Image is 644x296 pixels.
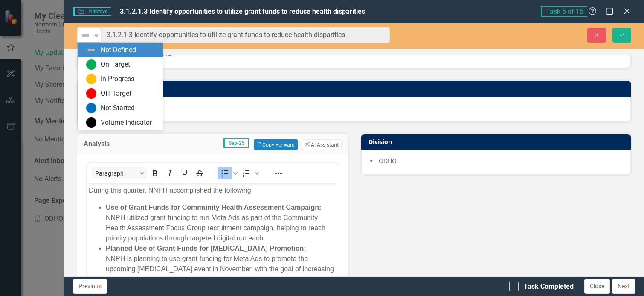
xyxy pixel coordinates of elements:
[120,7,365,15] span: 3.1.2.1.3 Identify opportunities to utilize grant funds to reduce health disparities
[218,167,239,179] div: Bullet list
[524,282,574,292] div: Task Completed
[541,6,587,17] span: Task 5 of 15
[302,139,341,150] button: AI Assistant
[177,167,192,179] button: Underline
[584,279,610,294] button: Close
[86,45,96,55] img: Not Defined
[101,60,130,70] div: On Target
[86,59,96,70] img: On Target
[271,167,286,179] button: Reveal or hide additional toolbar items
[101,27,390,43] input: This field is required
[192,167,207,179] button: Strikethrough
[254,139,298,150] button: Copy Forward
[101,74,134,84] div: In Progress
[612,279,635,294] button: Next
[101,118,152,128] div: Volume Indicator
[80,30,90,41] img: Not Defined
[223,138,249,148] span: Sep-25
[92,167,147,179] button: Block Paragraph
[148,167,162,179] button: Bold
[73,7,111,16] span: Initiative
[86,88,96,99] img: Off Target
[379,157,397,165] span: ODHO
[73,279,107,294] button: Previous
[85,85,627,91] h3: Task Owner
[87,104,622,112] div: [PERSON_NAME]
[101,89,131,99] div: Off Target
[162,167,177,179] button: Italic
[239,167,261,179] div: Numbered list
[368,138,627,145] h3: Division
[95,170,137,177] span: Paragraph
[86,74,96,84] img: In Progress
[101,103,135,113] div: Not Started
[86,103,96,113] img: Not Started
[84,140,130,148] h3: Analysis
[101,45,136,55] div: Not Defined
[86,117,96,128] img: Volume Indicator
